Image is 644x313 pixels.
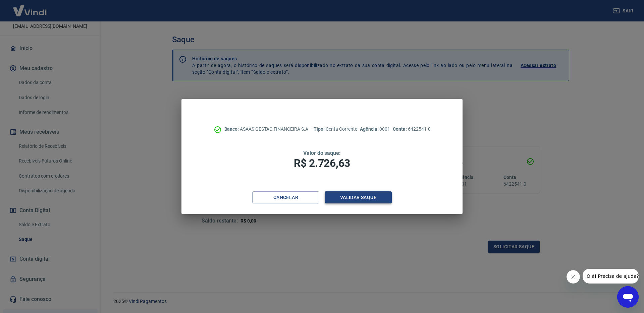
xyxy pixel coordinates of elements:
[4,5,56,10] span: Olá! Precisa de ajuda?
[303,150,341,156] span: Valor do saque:
[360,126,380,132] span: Agência:
[393,126,408,132] span: Conta:
[393,126,430,133] p: 6422541-0
[294,157,350,170] span: R$ 2.726,63
[224,126,308,133] p: ASAAS GESTAO FINANCEIRA S.A
[617,286,639,308] iframe: Botão para abrir a janela de mensagens
[567,270,580,284] iframe: Fechar mensagem
[325,191,392,204] button: Validar saque
[314,126,326,132] span: Tipo:
[314,126,357,133] p: Conta Corrente
[360,126,390,133] p: 0001
[252,191,319,204] button: Cancelar
[224,126,240,132] span: Banco:
[583,269,639,284] iframe: Mensagem da empresa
